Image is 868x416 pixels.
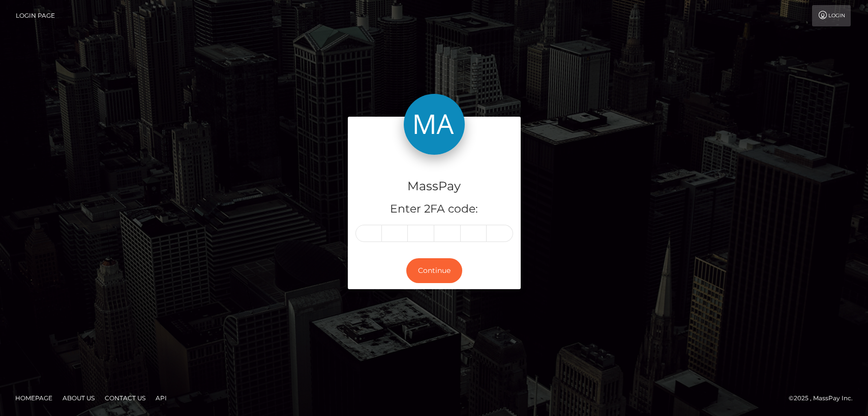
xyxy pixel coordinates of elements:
[355,178,513,195] h4: MassPay
[11,390,56,406] a: Homepage
[406,258,462,283] button: Continue
[355,201,513,217] h5: Enter 2FA code:
[789,393,860,404] div: © 2025 , MassPay Inc.
[58,390,99,406] a: About Us
[152,390,171,406] a: API
[16,5,55,26] a: Login Page
[404,94,465,155] img: MassPay
[101,390,149,406] a: Contact Us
